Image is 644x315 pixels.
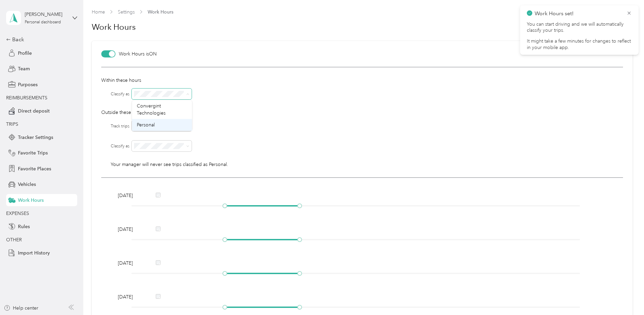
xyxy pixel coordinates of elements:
span: Settings [118,8,135,16]
span: EXPENSES [6,211,29,216]
span: Direct deposit [18,107,50,115]
span: Convergint Technologies [137,103,166,116]
button: Help center [4,305,38,312]
div: [PERSON_NAME] [25,11,67,18]
span: Work Hours [148,8,173,16]
span: TRIPS [6,121,18,127]
span: Work Hours is ON [119,50,157,57]
h1: Work Hours [92,19,136,35]
span: Profile [18,50,32,57]
span: Tracker Settings [18,134,53,141]
label: Classify as [111,143,129,149]
span: Personal [137,122,155,128]
span: Favorite Trips [18,149,48,156]
p: Outside these hours [101,109,623,116]
span: [DATE] [118,293,142,300]
span: [DATE] [118,226,142,233]
span: Import History [18,249,50,257]
span: REIMBURSEMENTS [6,95,47,101]
p: Within these hours [101,77,623,84]
span: Vehicles [18,181,36,188]
p: You can start driving and we will automatically classify your trips. [527,21,632,38]
span: Rules [18,223,30,230]
span: OTHER [6,237,22,243]
span: Work Hours [18,197,44,204]
span: Favorite Places [18,165,51,172]
a: Home [92,9,105,15]
div: Back [6,35,74,44]
label: Track trips [111,123,129,129]
div: Personal dashboard [25,20,61,24]
p: It might take a few minutes for changes to reflect in your mobile app. [527,38,632,50]
p: Your manager will never see trips classified as Personal. [111,161,623,168]
span: Purposes [18,81,38,88]
span: Team [18,65,30,72]
p: Work Hours set! [535,9,621,18]
span: [DATE] [118,192,142,199]
iframe: Everlance-gr Chat Button Frame [606,277,644,315]
span: [DATE] [118,260,142,267]
label: Classify as [111,91,129,97]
